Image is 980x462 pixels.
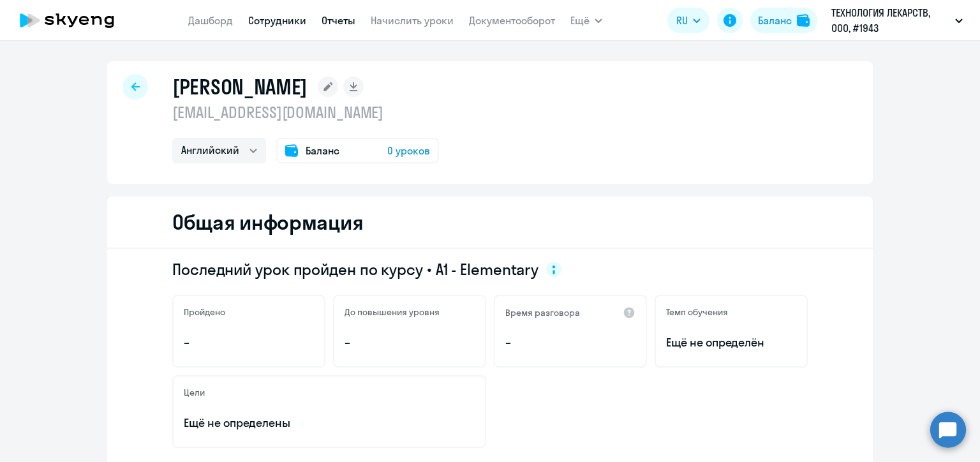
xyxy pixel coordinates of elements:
[172,259,538,279] span: Последний урок пройден по курсу • A1 - Elementary
[505,334,635,351] p: –
[570,13,590,28] span: Ещё
[188,14,233,27] a: Дашборд
[667,8,709,33] button: RU
[172,209,363,235] h2: Общая информация
[322,14,355,27] a: Отчеты
[184,415,475,431] p: Ещё не определены
[825,5,969,36] button: ТЕХНОЛОГИЯ ЛЕКАРСТВ, ООО, #1943
[184,387,205,398] h5: Цели
[371,14,454,27] a: Начислить уроки
[505,307,580,318] h5: Время разговора
[172,102,439,123] p: [EMAIL_ADDRESS][DOMAIN_NAME]
[758,13,792,28] div: Баланс
[184,334,314,351] p: –
[345,306,440,318] h5: До повышения уровня
[570,8,602,33] button: Ещё
[345,334,475,351] p: –
[306,143,339,158] span: Баланс
[469,14,555,27] a: Документооборот
[676,13,688,28] span: RU
[172,74,308,100] h1: [PERSON_NAME]
[248,14,306,27] a: Сотрудники
[387,143,430,158] span: 0 уроков
[666,306,728,318] h5: Темп обучения
[831,5,950,36] p: ТЕХНОЛОГИЯ ЛЕКАРСТВ, ООО, #1943
[797,14,810,27] img: balance
[184,306,225,318] h5: Пройдено
[750,8,817,33] button: Балансbalance
[666,334,796,351] span: Ещё не определён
